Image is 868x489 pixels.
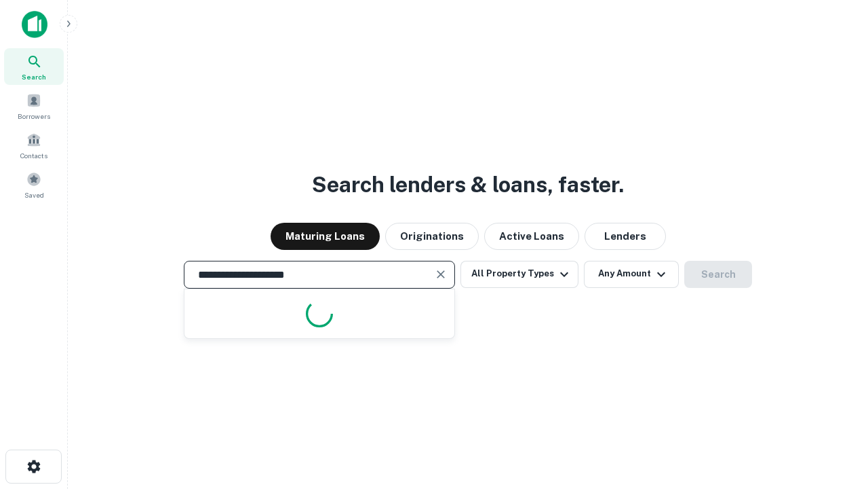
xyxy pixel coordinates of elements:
[312,168,624,201] h3: Search lenders & loans, faster.
[22,11,47,38] img: capitalize-icon.png
[22,71,46,82] span: Search
[460,261,578,288] button: All Property Types
[431,265,450,284] button: Clear
[484,223,579,250] button: Active Loans
[24,189,44,200] span: Saved
[385,223,479,250] button: Originations
[271,223,380,250] button: Maturing Loans
[800,380,868,446] iframe: Chat Widget
[20,150,47,161] span: Contacts
[4,88,64,124] a: Borrowers
[584,261,679,288] button: Any Amount
[4,48,64,85] a: Search
[585,223,666,250] button: Lenders
[4,127,64,164] a: Contacts
[4,166,64,203] a: Saved
[18,111,50,122] span: Borrowers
